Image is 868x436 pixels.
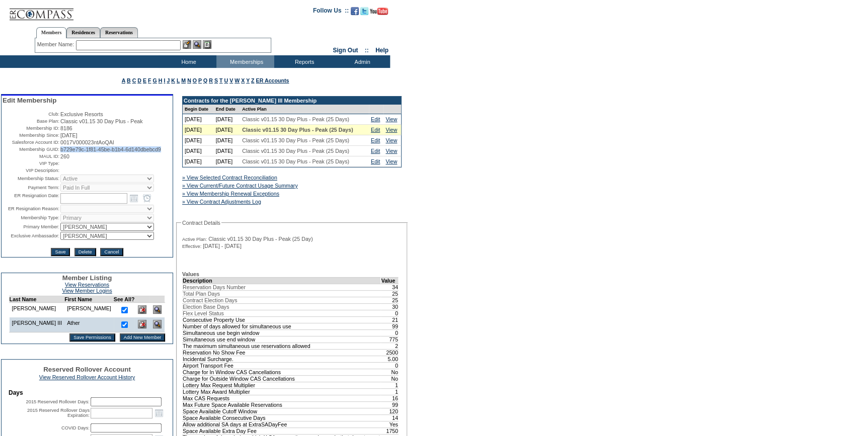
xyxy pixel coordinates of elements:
a: Y [246,77,250,83]
td: Charge for In Window CAS Cancellations [183,369,381,375]
a: R [209,77,213,83]
td: 1 [381,388,399,395]
img: Become our fan on Facebook [351,7,359,15]
img: Reservations [203,40,211,49]
a: C [132,77,136,83]
a: P [198,77,202,83]
span: Classic v01.15 30 Day Plus - Peak [60,118,142,124]
td: No [381,369,399,375]
b: Values [182,271,199,277]
td: Primary Member: [3,223,59,231]
img: View [193,40,201,49]
a: T [219,77,223,83]
td: Max CAS Requests [183,395,381,401]
span: Classic v01.15 30 Day Plus - Peak (25 Days) [242,137,349,143]
td: Yes [381,421,399,427]
td: Allow additional SA days at ExtraSADayFee [183,421,381,427]
span: Reservation Days Number [183,284,246,290]
td: Active Plan [240,105,369,114]
a: J [167,77,170,83]
td: 21 [381,316,399,323]
td: Membership Type: [3,214,59,222]
td: The maximum simultaneous use reservations allowed [183,342,381,349]
span: Classic v01.15 30 Day Plus - Peak (25 Days) [242,127,353,133]
td: Membership Since: [3,132,59,138]
td: Base Plan: [3,118,59,124]
a: D [137,77,141,83]
input: Add New Member [120,333,166,341]
span: Contract Election Days [183,297,237,303]
a: X [241,77,245,83]
a: Open the calendar popup. [153,407,165,418]
a: » View Current/Future Contract Usage Summary [182,183,298,189]
label: 2015 Reserved Rollover Days: [26,399,90,404]
img: Delete [138,320,146,328]
td: [PERSON_NAME] [9,303,64,318]
a: N [187,77,191,83]
span: 0017V000023ntAoQAI [60,139,114,145]
td: Consecutive Property Use [183,316,381,323]
img: Subscribe to our YouTube Channel [370,8,388,15]
input: Save [51,248,69,256]
a: Help [375,47,388,54]
td: 0 [381,310,399,316]
a: Edit [371,127,380,133]
td: See All? [114,296,135,303]
a: Edit [371,116,380,122]
a: Follow us on Twitter [360,10,368,16]
td: Space Available Consecutive Days [183,414,381,421]
td: [DATE] [214,135,241,146]
td: ER Resignation Date: [3,193,59,204]
td: [DATE] [183,114,214,125]
a: ER Accounts [256,77,289,83]
td: Reports [274,55,332,68]
a: Become our fan on Facebook [351,10,359,16]
td: 16 [381,395,399,401]
td: [DATE] [214,156,241,167]
td: Membership Status: [3,175,59,183]
td: VIP Type: [3,160,59,166]
a: K [171,77,175,83]
td: [PERSON_NAME] [64,303,114,318]
a: H [159,77,163,83]
span: Reserved Rollover Account [43,366,131,373]
a: U [224,77,228,83]
td: Description [183,277,381,284]
input: Delete [74,248,96,256]
a: B [127,77,131,83]
td: Max Future Space Available Reservations [183,401,381,408]
a: » View Selected Contract Reconciliation [182,175,277,181]
td: Airport Transport Fee [183,362,381,369]
td: [DATE] [214,125,241,135]
td: 1 [381,382,399,388]
span: Total Plan Days [183,291,220,297]
a: Reservations [100,27,138,38]
a: View Member Logins [62,288,112,294]
a: Q [203,77,207,83]
a: E [143,77,146,83]
a: W [234,77,240,83]
td: Last Name [9,296,64,303]
a: View [385,148,397,154]
a: L [177,77,180,83]
td: 25 [381,290,399,297]
td: MAUL ID: [3,153,59,159]
td: 99 [381,323,399,329]
span: Election Base Days [183,304,229,310]
span: Edit Membership [3,97,56,104]
td: Membership GUID: [3,146,59,152]
td: Simultaneous use begin window [183,329,381,336]
img: b_edit.gif [183,40,191,49]
span: Flex Level Status [183,310,224,316]
a: View [385,127,397,133]
img: View Dashboard [153,320,162,328]
span: 8186 [60,125,72,131]
td: Salesforce Account ID: [3,139,59,145]
input: Cancel [100,248,123,256]
a: » View Contract Adjustments Log [182,199,261,205]
td: Space Available Extra Day Fee [183,427,381,434]
span: Classic v01.15 30 Day Plus - Peak (25 Days) [242,158,349,164]
span: Classic v01.15 30 Day Plus - Peak (25 Day) [208,236,312,242]
span: b729e79c-1f81-45be-b1b4-6d140dbebcd9 [60,146,161,152]
a: Open the time view popup. [141,193,152,204]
